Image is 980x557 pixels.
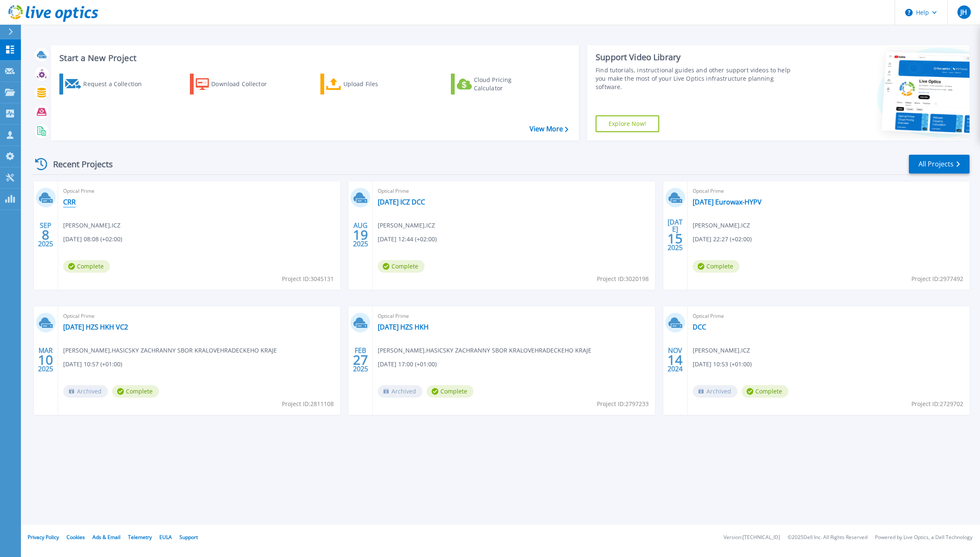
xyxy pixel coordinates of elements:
[63,221,120,230] span: [PERSON_NAME] , ICZ
[693,323,706,331] a: DCC
[32,154,124,174] div: Recent Projects
[474,76,541,92] div: Cloud Pricing Calculator
[693,260,739,273] span: Complete
[693,198,762,206] a: [DATE] Eurowax-HYPV
[667,220,683,250] div: [DATE] 2025
[693,360,752,369] span: [DATE] 10:53 (+01:00)
[451,74,544,95] a: Cloud Pricing Calculator
[911,399,963,409] span: Project ID: 2729702
[353,231,368,238] span: 19
[378,385,422,398] span: Archived
[353,220,368,250] div: AUG 2025
[597,274,649,284] span: Project ID: 3020198
[378,323,429,331] a: [DATE] HZS HKH
[597,399,649,409] span: Project ID: 2797233
[63,235,122,244] span: [DATE] 08:08 (+02:00)
[596,66,793,91] div: Find tutorials, instructional guides and other support videos to help you make the most of your L...
[179,534,198,541] a: Support
[693,385,737,398] span: Archived
[282,399,334,409] span: Project ID: 2811108
[667,345,683,375] div: NOV 2024
[788,535,867,540] li: © 2025 Dell Inc. All Rights Reserved
[63,360,122,369] span: [DATE] 10:57 (+01:00)
[282,274,334,284] span: Project ID: 3045131
[59,54,568,63] h3: Start a New Project
[63,187,335,196] span: Optical Prime
[596,115,659,132] a: Explore Now!
[378,187,650,196] span: Optical Prime
[693,221,750,230] span: [PERSON_NAME] , ICZ
[960,9,967,15] span: JH
[530,125,568,133] a: View More
[320,74,414,95] a: Upload Files
[693,187,965,196] span: Optical Prime
[378,198,425,206] a: [DATE] ICZ DCC
[63,323,128,331] a: [DATE] HZS HKH VC2
[909,155,970,174] a: All Projects
[38,220,54,250] div: SEP 2025
[343,76,410,92] div: Upload Files
[353,345,368,375] div: FEB 2025
[92,534,120,541] a: Ads & Email
[211,76,278,92] div: Download Collector
[38,345,54,375] div: MAR 2025
[427,385,473,398] span: Complete
[63,260,110,273] span: Complete
[38,356,53,363] span: 10
[378,312,650,321] span: Optical Prime
[378,360,437,369] span: [DATE] 17:00 (+01:00)
[378,235,437,244] span: [DATE] 12:44 (+02:00)
[112,385,159,398] span: Complete
[42,231,49,238] span: 8
[190,74,283,95] a: Download Collector
[59,74,153,95] a: Request a Collection
[724,535,780,540] li: Version: [TECHNICAL_ID]
[742,385,788,398] span: Complete
[378,346,591,355] span: [PERSON_NAME] , HASICSKY ZACHRANNY SBOR KRALOVEHRADECKEHO KRAJE
[596,52,793,63] div: Support Video Library
[67,534,85,541] a: Cookies
[353,356,368,363] span: 27
[378,221,435,230] span: [PERSON_NAME] , ICZ
[378,260,425,273] span: Complete
[911,274,963,284] span: Project ID: 2977492
[83,76,150,92] div: Request a Collection
[693,235,752,244] span: [DATE] 22:27 (+02:00)
[875,535,972,540] li: Powered by Live Optics, a Dell Technology
[693,346,750,355] span: [PERSON_NAME] , ICZ
[63,198,76,206] a: CRR
[63,385,108,398] span: Archived
[159,534,172,541] a: EULA
[63,312,335,321] span: Optical Prime
[128,534,152,541] a: Telemetry
[693,312,965,321] span: Optical Prime
[63,346,277,355] span: [PERSON_NAME] , HASICSKY ZACHRANNY SBOR KRALOVEHRADECKEHO KRAJE
[28,534,59,541] a: Privacy Policy
[668,235,683,242] span: 15
[668,356,683,363] span: 14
